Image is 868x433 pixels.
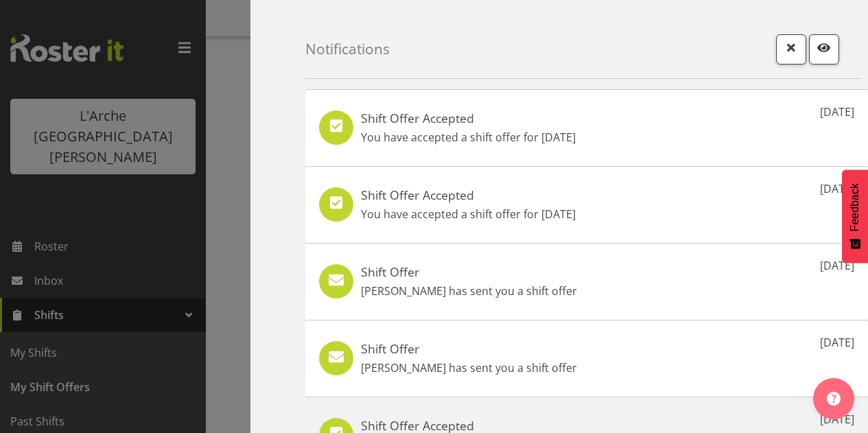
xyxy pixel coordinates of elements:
h5: Shift Offer Accepted [361,187,576,202]
img: help-xxl-2.png [827,392,841,406]
p: [PERSON_NAME] has sent you a shift offer [361,360,577,376]
h5: Shift Offer Accepted [361,110,576,126]
p: [DATE] [820,334,854,351]
h4: Notifications [305,41,390,57]
h5: Shift Offer Accepted [361,418,576,433]
button: Mark as read [809,34,839,65]
p: You have accepted a shift offer for [DATE] [361,129,576,145]
p: [DATE] [820,104,854,120]
p: [DATE] [820,257,854,274]
h5: Shift Offer [361,264,577,279]
button: Feedback - Show survey [842,169,868,263]
button: Close [776,34,806,65]
h5: Shift Offer [361,341,577,356]
p: You have accepted a shift offer for [DATE] [361,206,576,222]
p: [DATE] [820,180,854,197]
span: Feedback [849,183,861,231]
p: [PERSON_NAME] has sent you a shift offer [361,283,577,299]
